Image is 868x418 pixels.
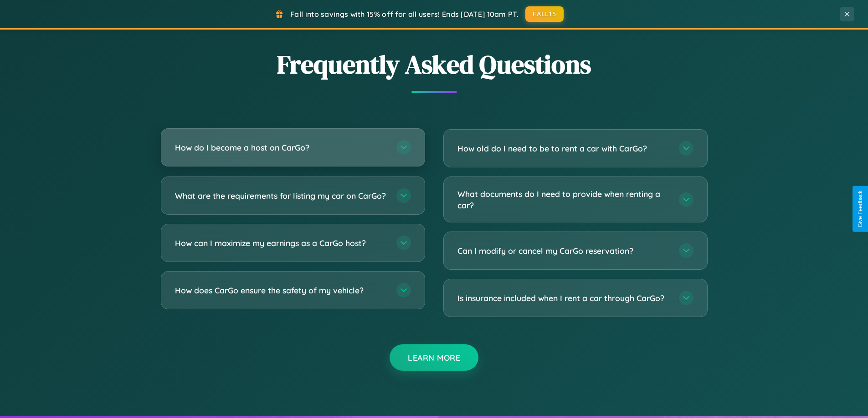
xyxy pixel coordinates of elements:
[175,142,387,153] h3: How do I become a host on CarGo?
[857,191,863,227] div: Give Feedback
[175,190,387,201] h3: What are the requirements for listing my car on CarGo?
[161,47,708,82] h2: Frequently Asked Questions
[175,285,387,296] h3: How does CarGo ensure the safety of my vehicle?
[290,10,519,19] span: Fall into savings with 15% off for all users! Ends [DATE] 10am PT.
[457,143,670,154] h3: How old do I need to be to rent a car with CarGo?
[390,344,478,371] button: Learn More
[175,237,387,249] h3: How can I maximize my earnings as a CarGo host?
[457,292,670,304] h3: Is insurance included when I rent a car through CarGo?
[457,245,670,257] h3: Can I modify or cancel my CarGo reservation?
[525,6,564,22] button: FALL15
[457,188,670,211] h3: What documents do I need to provide when renting a car?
